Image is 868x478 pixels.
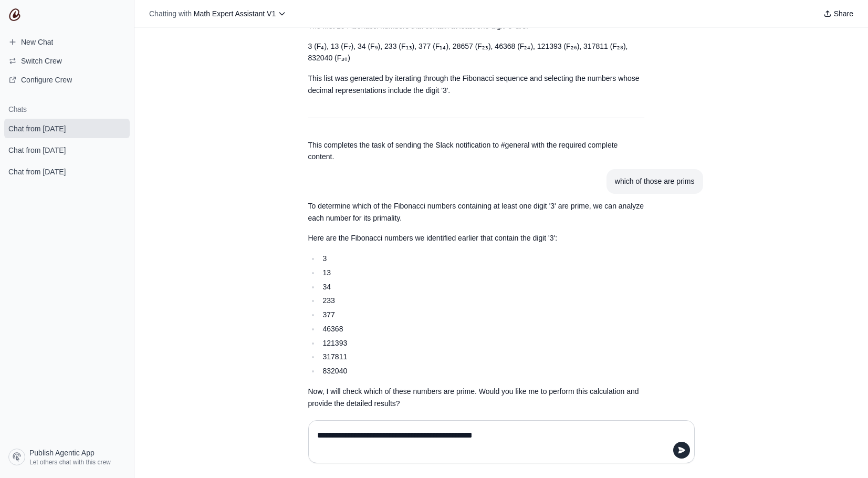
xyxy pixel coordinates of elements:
span: Math Expert Assistant V1 [194,9,276,18]
span: Chatting with [149,8,192,19]
section: User message [606,169,703,194]
li: 121393 [320,337,644,349]
li: 46368 [320,323,644,335]
li: 233 [320,295,644,307]
p: Now, I will check which of these numbers are prime. Would you like me to perform this calculation... [308,386,644,410]
p: This list was generated by iterating through the Fibonacci sequence and selecting the numbers who... [308,72,644,97]
p: Here are the Fibonacci numbers we identified earlier that contain the digit '3': [308,232,644,244]
li: 3 [320,253,644,265]
li: 34 [320,281,644,293]
img: CrewAI Logo [8,8,21,21]
span: Publish Agentic App [29,448,95,458]
button: Chatting with Math Expert Assistant V1 [145,6,290,21]
a: Configure Crew [4,71,130,88]
li: 832040 [320,365,644,377]
a: Chat from [DATE] [4,119,130,138]
span: Share [834,8,853,19]
li: 13 [320,267,644,279]
p: This completes the task of sending the Slack notification to #general with the required complete ... [308,139,644,163]
a: Chat from [DATE] [4,162,130,181]
li: 317811 [320,351,644,363]
span: Chat from [DATE] [8,167,66,177]
span: Chat from [DATE] [8,123,66,134]
a: New Chat [4,34,130,50]
span: Chat from [DATE] [8,145,66,155]
button: Share [819,6,857,21]
section: Response [300,194,653,415]
li: 377 [320,309,644,321]
span: New Chat [21,37,53,47]
a: Publish Agentic App Let others chat with this crew [4,444,130,470]
p: To determine which of the Fibonacci numbers containing at least one digit '3' are prime, we can a... [308,200,644,224]
div: which of those are prims [615,175,695,188]
span: Let others chat with this crew [29,458,111,466]
span: Switch Crew [21,56,62,66]
span: Configure Crew [21,75,72,85]
button: Switch Crew [4,53,130,69]
p: 3 (F₄), 13 (F₇), 34 (F₉), 233 (F₁₃), 377 (F₁₄), 28657 (F₂₃), 46368 (F₂₄), 121393 (F₂₆), 317811 (F... [308,40,644,65]
a: Chat from [DATE] [4,140,130,160]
